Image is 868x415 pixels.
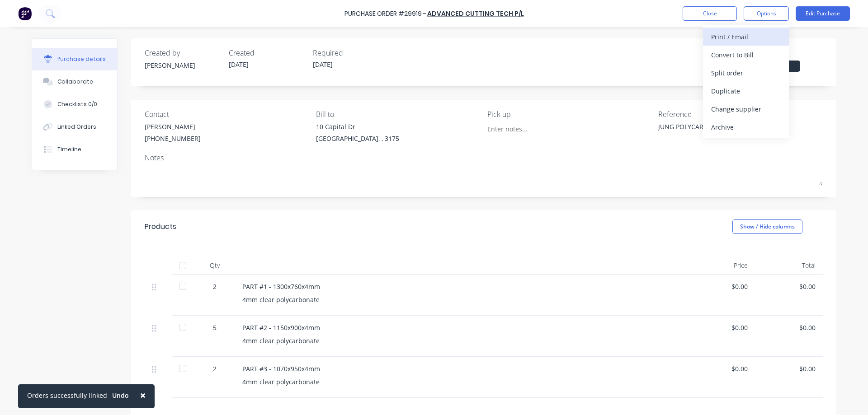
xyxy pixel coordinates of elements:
div: 4mm clear polycarbonate [242,336,680,345]
div: Print / Email [711,30,781,43]
div: Products [145,221,176,232]
div: Required [313,47,390,58]
div: PART #3 - 1070x950x4mm [242,364,680,373]
div: Orders successfully linked [27,391,107,400]
div: [GEOGRAPHIC_DATA], , 3175 [316,134,399,143]
button: Close [131,384,155,406]
button: Close [683,6,737,21]
button: Edit Purchase [796,6,850,21]
div: Price [687,256,755,275]
div: 2 [202,364,228,373]
div: $0.00 [694,282,748,291]
button: Purchase details [32,48,117,70]
button: Show / Hide columns [732,219,802,234]
div: Archive [711,121,781,134]
div: Contact [145,109,309,120]
button: Archive [703,118,789,136]
div: $0.00 [762,364,816,373]
div: PART #1 - 1300x760x4mm [242,282,680,291]
div: Qty [194,256,235,275]
a: ADVANCED CUTTING TECH P/L [427,9,524,18]
div: 4mm clear polycarbonate [242,295,680,304]
span: × [140,389,146,401]
div: $0.00 [762,323,816,332]
button: Collaborate [32,70,117,93]
button: Timeline [32,138,117,161]
div: Collaborate [57,78,93,86]
div: $0.00 [762,282,816,291]
button: Linked Orders [32,116,117,138]
button: Split order [703,64,789,82]
button: Convert to Bill [703,46,789,64]
button: Duplicate [703,82,789,100]
div: [PHONE_NUMBER] [145,134,201,143]
div: Total [755,256,823,275]
div: Linked Orders [57,123,96,131]
div: Created by [145,47,222,58]
input: Enter notes... [487,122,570,135]
div: [PERSON_NAME] [145,61,222,70]
button: Options [744,6,789,21]
button: Undo [107,389,134,402]
div: Bill to [316,109,481,120]
div: Checklists 0/0 [57,100,97,108]
div: Purchase details [57,55,106,63]
div: [PERSON_NAME] [145,122,201,131]
div: 5 [202,323,228,332]
div: Change supplier [711,103,781,116]
div: PART #2 - 1150x900x4mm [242,323,680,332]
div: Created [229,47,306,58]
button: Change supplier [703,100,789,118]
div: Split order [711,66,781,79]
img: Factory [18,7,32,20]
button: Print / Email [703,28,789,46]
textarea: JUNG POLYCARB ROOF [658,122,771,142]
div: 4mm clear polycarbonate [242,377,680,387]
div: 10 Capital Dr [316,122,399,131]
div: Duplicate [711,84,781,98]
div: Convert to Bill [711,48,781,61]
button: Checklists 0/0 [32,93,117,116]
div: $0.00 [694,364,748,373]
div: Pick up [487,109,652,120]
div: Timeline [57,145,81,154]
div: $0.00 [694,323,748,332]
div: Reference [658,109,823,120]
div: 2 [202,282,228,291]
div: Notes [145,152,823,163]
div: Purchase Order #29919 - [344,9,426,19]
